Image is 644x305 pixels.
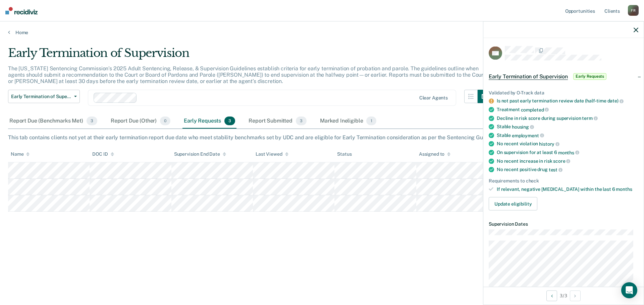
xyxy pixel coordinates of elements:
[11,151,30,157] div: Name
[497,124,638,130] div: Stable
[174,151,226,157] div: Supervision End Date
[558,150,579,155] span: months
[497,98,638,104] div: Is not past early termination review date (half-time date)
[109,114,172,129] div: Report Due (Other)
[573,73,606,80] span: Early Requests
[5,7,38,14] img: Recidiviz
[8,65,485,84] p: The [US_STATE] Sentencing Commission’s 2025 Adult Sentencing, Release, & Supervision Guidelines e...
[497,132,638,138] div: Stable
[87,117,97,125] span: 3
[489,221,638,227] dt: Supervision Dates
[11,94,71,99] span: Early Termination of Supervision
[489,90,638,95] div: Validated by O-Track data
[553,158,570,164] span: score
[512,124,534,130] span: housing
[8,114,99,129] div: Report Due (Benchmarks Met)
[549,167,562,172] span: test
[582,116,597,121] span: term
[8,29,636,35] a: Home
[160,117,170,125] span: 0
[497,107,638,113] div: Treatment
[319,114,378,129] div: Marked Ineligible
[366,117,376,125] span: 1
[497,158,638,164] div: No recent increase in risk
[92,151,114,157] div: DOC ID
[628,5,639,16] div: F R
[224,117,235,125] span: 3
[483,66,644,87] div: Early Termination of SupervisionEarly Requests
[489,197,537,211] button: Update eligibility
[483,287,644,304] div: 3 / 3
[497,167,638,173] div: No recent positive drug
[489,73,568,80] span: Early Termination of Supervision
[247,114,308,129] div: Report Submitted
[539,141,559,147] span: history
[497,115,638,121] div: Decline in risk score during supervision
[497,186,638,192] div: If relevant, negative [MEDICAL_DATA] within the last 6
[570,290,581,301] button: Next Opportunity
[337,151,352,157] div: Status
[8,134,636,141] div: This tab contains clients not yet at their early termination report due date who meet stability b...
[419,151,450,157] div: Assigned to
[616,186,632,192] span: months
[497,141,638,147] div: No recent violation
[521,107,549,112] span: completed
[621,282,637,298] div: Open Intercom Messenger
[497,150,638,156] div: On supervision for at least 6
[512,133,544,138] span: employment
[8,46,491,65] div: Early Termination of Supervision
[419,95,448,101] div: Clear agents
[546,290,557,301] button: Previous Opportunity
[182,114,236,129] div: Early Requests
[296,117,307,125] span: 3
[489,178,638,183] div: Requirements to check
[256,151,288,157] div: Last Viewed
